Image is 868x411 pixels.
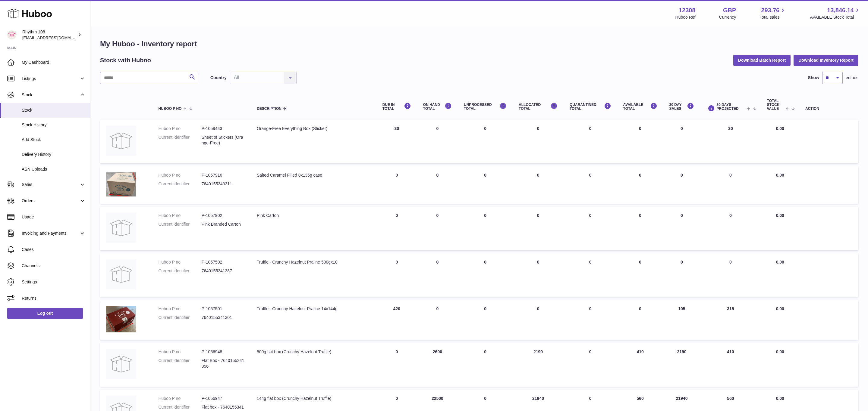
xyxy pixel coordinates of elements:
[202,213,245,218] dd: P-1057902
[257,349,370,355] div: 500g flat box (Crunchy Hazelnut Truffle)
[22,279,86,285] span: Settings
[513,343,564,387] td: 2190
[776,396,784,401] span: 0.00
[22,214,86,220] span: Usage
[617,120,663,163] td: 0
[22,182,79,187] span: Sales
[257,213,370,218] div: Pink Carton
[158,358,201,369] dt: Current identifier
[202,268,245,274] dd: 7640155341387
[22,152,86,157] span: Delivery History
[100,39,858,49] h1: My Huboo - Inventory report
[210,75,227,81] label: Country
[22,247,86,252] span: Cases
[458,300,513,340] td: 0
[22,35,89,40] span: [EMAIL_ADDRESS][DOMAIN_NAME]
[589,349,592,354] span: 0
[158,126,201,131] dt: Huboo P no
[716,103,745,111] span: 30 DAYS PROJECTED
[202,358,245,369] dd: Flat Box - 7640155341356
[519,103,558,111] div: ALLOCATED Total
[458,166,513,204] td: 0
[22,60,86,65] span: My Dashboard
[22,166,86,172] span: ASN Uploads
[570,103,611,111] div: QUARANTINED Total
[22,29,77,41] div: Rhythm 108
[458,207,513,250] td: 0
[376,253,417,297] td: 0
[458,253,513,297] td: 0
[776,349,784,354] span: 0.00
[663,253,700,297] td: 0
[158,172,201,178] dt: Huboo P no
[759,14,786,20] span: Total sales
[158,213,201,218] dt: Huboo P no
[513,207,564,250] td: 0
[669,103,694,111] div: 30 DAY SALES
[700,166,761,204] td: 0
[7,308,83,319] a: Log out
[513,253,564,297] td: 0
[805,107,852,111] div: Action
[202,349,245,355] dd: P-1056948
[513,166,564,204] td: 0
[733,55,791,66] button: Download Batch Report
[382,103,411,111] div: DUE IN TOTAL
[202,259,245,265] dd: P-1057502
[776,260,784,264] span: 0.00
[158,221,201,227] dt: Current identifier
[22,76,79,82] span: Listings
[257,306,370,312] div: Truffle - Crunchy Hazelnut Praline 14x144g
[106,213,136,243] img: product image
[158,396,201,401] dt: Huboo P no
[679,6,696,14] strong: 12308
[22,107,86,113] span: Stock
[202,172,245,178] dd: P-1057916
[376,166,417,204] td: 0
[617,300,663,340] td: 0
[158,268,201,274] dt: Current identifier
[22,122,86,128] span: Stock History
[257,107,281,111] span: Description
[617,253,663,297] td: 0
[776,126,784,131] span: 0.00
[106,259,136,289] img: product image
[376,120,417,163] td: 30
[827,6,854,14] span: 13,846.14
[376,300,417,340] td: 420
[723,6,736,14] strong: GBP
[776,173,784,178] span: 0.00
[846,75,858,81] span: entries
[776,213,784,218] span: 0.00
[458,343,513,387] td: 0
[100,56,151,64] h2: Stock with Huboo
[22,230,79,236] span: Invoicing and Payments
[589,126,592,131] span: 0
[202,126,245,131] dd: P-1059443
[589,213,592,218] span: 0
[106,306,136,332] img: product image
[617,207,663,250] td: 0
[202,181,245,187] dd: 7640155340311
[513,300,564,340] td: 0
[589,260,592,264] span: 0
[158,107,181,111] span: Huboo P no
[589,306,592,311] span: 0
[257,126,370,131] div: Orange-Free Everything Box (Sticker)
[464,103,507,111] div: UNPROCESSED Total
[257,396,370,401] div: 144g flat box (Crunchy Hazelnut Truffle)
[767,99,784,111] span: Total stock value
[810,14,861,20] span: AVAILABLE Stock Total
[158,134,201,146] dt: Current identifier
[202,306,245,312] dd: P-1057501
[663,300,700,340] td: 105
[700,207,761,250] td: 0
[202,396,245,401] dd: P-1056947
[158,259,201,265] dt: Huboo P no
[589,396,592,401] span: 0
[202,221,245,227] dd: Pink Branded Carton
[700,300,761,340] td: 315
[22,295,86,301] span: Returns
[776,306,784,311] span: 0.00
[376,207,417,250] td: 0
